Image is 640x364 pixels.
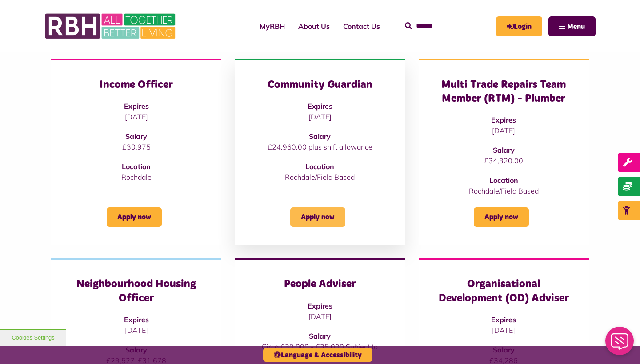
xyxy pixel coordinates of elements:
[491,115,516,124] strong: Expires
[308,301,332,310] strong: Expires
[125,345,147,354] strong: Salary
[305,162,334,171] strong: Location
[44,9,178,44] img: RBH
[496,16,542,36] a: MyRBH
[309,332,331,340] strong: Salary
[474,207,529,227] a: Apply now
[493,345,515,354] strong: Salary
[69,172,204,182] p: Rochdale
[309,132,331,141] strong: Salary
[489,176,518,185] strong: Location
[600,324,640,364] iframe: Netcall Web Assistant for live chat
[436,186,571,196] p: Rochdale/Field Based
[69,142,204,152] p: £30,975
[436,277,571,305] h3: Organisational Development (OD) Adviser
[263,348,372,362] button: Language & Accessibility
[252,277,387,291] h3: People Adviser
[491,315,516,324] strong: Expires
[336,14,387,38] a: Contact Us
[122,162,151,171] strong: Location
[125,132,147,141] strong: Salary
[436,125,571,136] p: [DATE]
[567,23,585,30] span: Menu
[69,277,204,305] h3: Neighbourhood Housing Officer
[124,315,149,324] strong: Expires
[252,78,387,92] h3: Community Guardian
[252,142,387,152] p: £24,960.00 plus shift allowance
[292,14,336,38] a: About Us
[436,155,571,166] p: £34,320.00
[69,111,204,122] p: [DATE]
[69,325,204,336] p: [DATE]
[253,14,292,38] a: MyRBH
[124,102,149,111] strong: Expires
[252,111,387,122] p: [DATE]
[548,16,596,36] button: Navigation
[436,78,571,106] h3: Multi Trade Repairs Team Member (RTM) - Plumber
[107,207,162,227] a: Apply now
[290,207,345,227] a: Apply now
[252,172,387,182] p: Rochdale/Field Based
[252,341,387,363] p: Circa £30,000 - £35,000 Subject to benchmarking
[493,146,515,154] strong: Salary
[252,311,387,322] p: [DATE]
[308,102,332,111] strong: Expires
[69,78,204,92] h3: Income Officer
[436,325,571,336] p: [DATE]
